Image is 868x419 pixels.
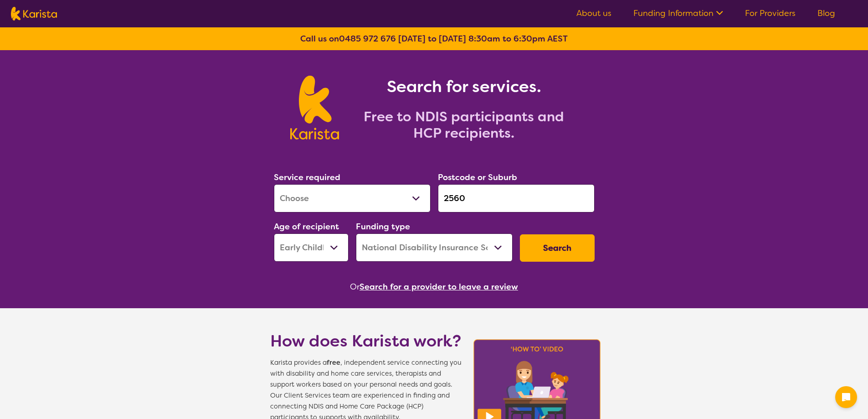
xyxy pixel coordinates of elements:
[520,234,595,262] button: Search
[438,172,517,183] label: Postcode or Suburb
[745,8,796,19] a: For Providers
[270,330,462,352] h1: How does Karista work?
[817,8,835,19] a: Blog
[350,109,578,141] h2: Free to NDIS participants and HCP recipients.
[576,8,611,19] a: About us
[11,7,57,21] img: Karista logo
[633,8,723,19] a: Funding Information
[300,33,568,44] b: Call us on [DATE] to [DATE] 8:30am to 6:30pm AEST
[356,221,410,232] label: Funding type
[339,33,396,44] a: 0485 972 676
[274,221,339,232] label: Age of recipient
[290,76,339,140] img: Karista logo
[350,76,578,98] h1: Search for services.
[360,280,518,294] button: Search for a provider to leave a review
[327,358,340,367] b: free
[438,184,595,212] input: Type
[350,280,360,294] span: Or
[274,172,340,183] label: Service required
